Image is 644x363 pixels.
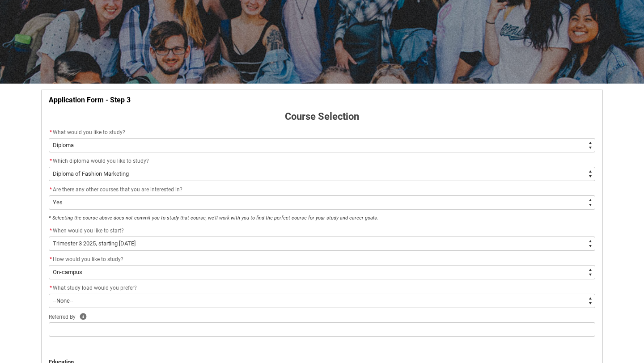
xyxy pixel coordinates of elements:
[53,129,125,135] span: What would you like to study?
[53,285,137,291] span: What study load would you prefer?
[53,228,124,234] span: When would you like to start?
[49,96,131,104] strong: Application Form - Step 3
[50,256,52,262] abbr: required
[50,285,52,291] abbr: required
[50,129,52,135] abbr: required
[50,228,52,234] abbr: required
[50,158,52,164] abbr: required
[53,158,149,164] span: Which diploma would you like to study?
[53,186,182,193] span: Are there any other courses that you are interested in?
[50,186,52,193] abbr: required
[49,314,76,320] span: Referred By
[49,215,378,221] em: * Selecting the course above does not commit you to study that course, we'll work with you to fin...
[285,111,359,122] strong: Course Selection
[53,256,123,262] span: How would you like to study?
